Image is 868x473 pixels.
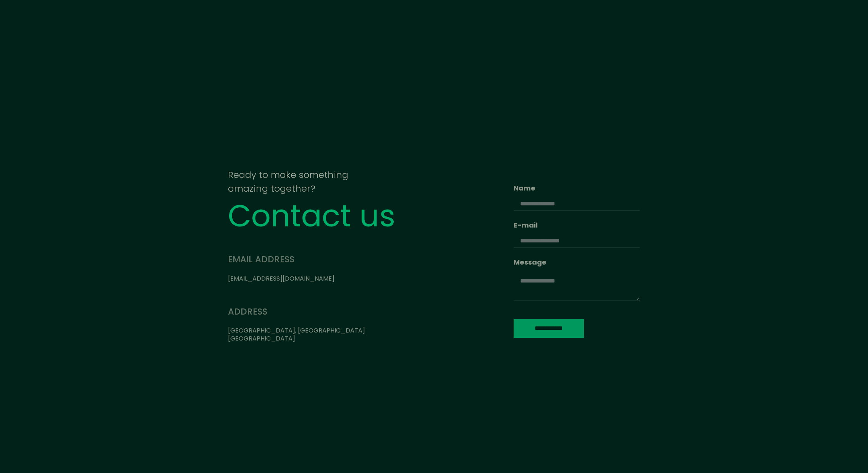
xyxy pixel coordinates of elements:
div: Contact us [228,200,448,231]
label: E-mail [514,220,640,230]
div: Ready to make something amazing together? [228,168,448,195]
div: address [228,305,448,318]
div: [GEOGRAPHIC_DATA], [GEOGRAPHIC_DATA] [228,327,448,335]
div: email address [228,252,335,265]
a: [EMAIL_ADDRESS][DOMAIN_NAME] [228,274,335,283]
label: Message [514,257,640,267]
label: Name [514,183,640,193]
div: [GEOGRAPHIC_DATA] [228,334,448,342]
form: Email Form [514,183,640,338]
